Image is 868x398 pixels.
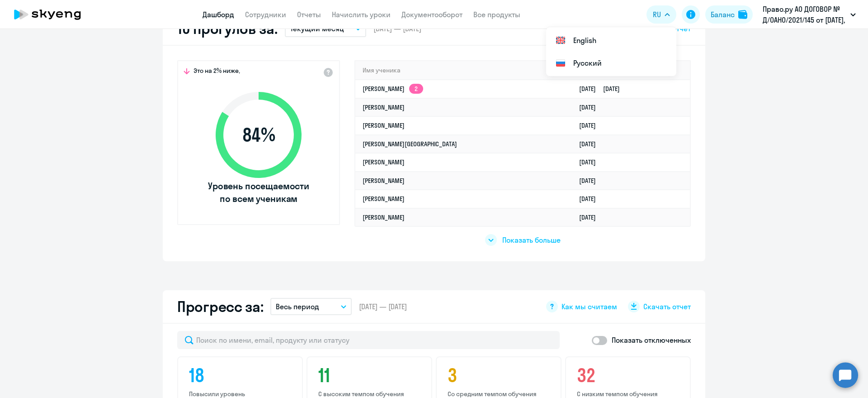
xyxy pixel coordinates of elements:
a: [DATE] [579,103,603,111]
img: Русский [555,58,566,68]
a: Дашборд [203,10,234,19]
a: [DATE] [579,195,603,203]
div: Баланс [711,9,735,20]
h4: 11 [318,364,423,386]
a: [PERSON_NAME] [363,213,405,221]
h4: 32 [577,364,682,386]
span: 84 % [207,124,311,146]
span: [DATE] — [DATE] [359,302,407,312]
a: [PERSON_NAME] [363,177,405,185]
a: [DATE] [579,121,603,129]
p: С высоким темпом обучения [318,390,423,398]
a: [DATE] [579,213,603,221]
a: [DATE] [579,140,603,148]
a: [PERSON_NAME] [363,103,405,111]
img: balance [738,10,747,19]
ul: RU [546,27,676,76]
button: Балансbalance [705,5,753,24]
a: [PERSON_NAME] [363,121,405,129]
h4: 18 [189,364,294,386]
th: Имя ученика [355,61,572,80]
a: [PERSON_NAME] [363,158,405,166]
a: [PERSON_NAME]2 [363,85,423,93]
img: English [555,35,566,46]
span: Это на 2% ниже, [193,67,240,77]
a: [PERSON_NAME] [363,195,405,203]
button: RU [646,5,676,24]
button: Право.ру АО ДОГОВОР № Д/OAHO/2021/145 от [DATE], ПРАВО.РУ, АО [758,4,860,25]
a: [PERSON_NAME][GEOGRAPHIC_DATA] [363,140,457,148]
a: [DATE] [579,177,603,185]
a: Отчеты [297,10,321,19]
a: Сотрудники [245,10,286,19]
p: Право.ру АО ДОГОВОР № Д/OAHO/2021/145 от [DATE], ПРАВО.РУ, АО [763,4,847,25]
span: Уровень посещаемости по всем ученикам [207,180,311,205]
p: Повысили уровень [189,390,294,398]
a: Все продукты [473,10,520,19]
a: [DATE][DATE] [579,85,627,93]
app-skyeng-badge: 2 [409,84,423,94]
p: С низким темпом обучения [577,390,682,398]
a: [DATE] [579,158,603,166]
a: Документооборот [401,10,462,19]
span: Скачать отчет [643,302,691,312]
h4: 3 [448,364,552,386]
span: Показать больше [502,235,561,245]
p: Показать отключенных [612,335,691,345]
span: RU [653,9,661,20]
span: Как мы считаем [561,302,617,312]
button: Весь период [270,298,352,315]
p: Со средним темпом обучения [448,390,552,398]
p: Весь период [276,301,319,312]
a: Начислить уроки [332,10,391,19]
input: Поиск по имени, email, продукту или статусу [177,331,560,349]
h2: Прогресс за: [177,297,263,316]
